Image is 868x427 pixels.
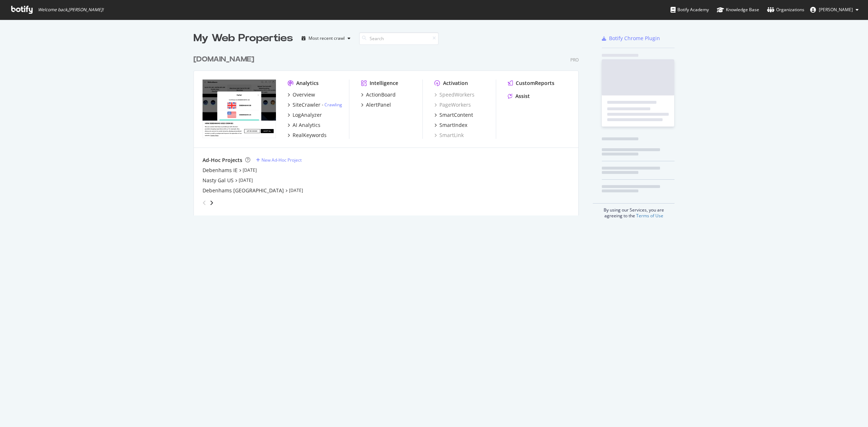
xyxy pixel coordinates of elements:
div: AI Analytics [293,121,320,129]
a: SmartIndex [434,121,467,129]
a: ActionBoard [361,91,396,98]
div: Organizations [767,6,804,13]
a: PageWorkers [434,101,471,108]
img: debenhams.com [203,80,276,138]
div: [DOMAIN_NAME] [193,54,254,65]
span: Welcome back, [PERSON_NAME] ! [38,7,103,13]
div: Intelligence [370,80,398,87]
div: Most recent crawl [309,36,345,40]
a: Crawling [324,102,342,108]
a: SpeedWorkers [434,91,475,98]
div: LogAnalyzer [293,111,322,119]
a: AlertPanel [361,101,391,108]
div: SmartContent [439,111,473,119]
a: AI Analytics [288,121,320,129]
a: Botify Chrome Plugin [602,35,660,42]
div: - [322,102,342,108]
div: My Web Properties [193,31,293,46]
a: [DATE] [239,177,253,183]
div: Botify Chrome Plugin [609,35,660,42]
button: [PERSON_NAME] [804,4,864,16]
a: CustomReports [508,80,554,87]
a: Assist [508,93,530,100]
a: Debenhams [GEOGRAPHIC_DATA] [203,187,284,194]
a: SmartLink [434,132,464,139]
div: CustomReports [516,80,554,87]
a: Terms of Use [636,213,663,219]
a: [DOMAIN_NAME] [193,54,257,65]
div: Pro [570,57,579,63]
div: angle-left [200,197,209,209]
div: AlertPanel [366,101,391,108]
span: Zubair Kakuji [819,7,853,13]
div: Assist [515,93,530,100]
div: New Ad-Hoc Project [261,157,302,163]
div: Overview [293,91,315,98]
a: Nasty Gal US [203,177,234,184]
div: SmartIndex [439,121,467,129]
div: Analytics [296,80,319,87]
div: ActionBoard [366,91,396,98]
a: LogAnalyzer [288,111,322,119]
div: grid [193,46,584,215]
div: SiteCrawler [293,101,320,108]
a: SiteCrawler- Crawling [288,101,342,108]
a: SmartContent [434,111,473,119]
a: RealKeywords [288,132,327,139]
div: Activation [443,80,468,87]
input: Search [359,32,439,45]
div: Botify Academy [671,6,709,13]
a: Debenhams IE [203,167,238,174]
div: By using our Services, you are agreeing to the [593,203,675,219]
div: RealKeywords [293,132,327,139]
a: New Ad-Hoc Project [256,157,302,163]
a: [DATE] [289,187,303,193]
a: Overview [288,91,315,98]
div: Knowledge Base [717,6,759,13]
button: Most recent crawl [299,33,353,44]
div: angle-right [209,199,214,206]
a: [DATE] [243,167,257,173]
div: Ad-Hoc Projects [203,157,242,164]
